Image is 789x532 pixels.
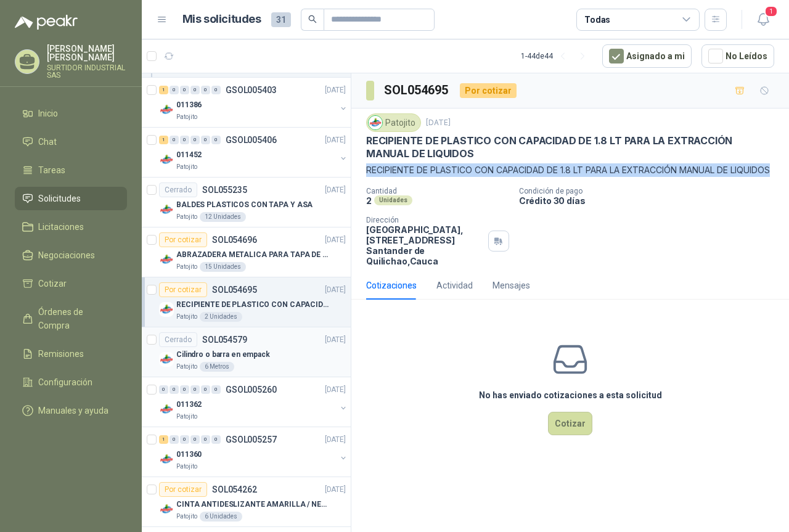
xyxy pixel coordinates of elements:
[15,243,127,267] a: Negociaciones
[159,133,348,172] a: 1 0 0 0 0 0 GSOL005406[DATE] Company Logo011452Patojito
[15,15,78,30] img: Logo peakr
[38,404,108,417] span: Manuales y ayuda
[15,215,127,239] a: Licitaciones
[176,212,197,222] p: Patojito
[176,412,197,422] p: Patojito
[211,86,221,94] div: 0
[584,13,610,27] div: Todas
[176,112,197,122] p: Patojito
[176,349,270,361] p: Cilindro o barra en empack
[170,136,179,144] div: 0
[176,399,202,411] p: 011362
[159,435,168,444] div: 1
[212,285,257,294] p: SOL054695
[176,199,313,211] p: BALDES PLASTICOS CON TAPA Y ASA
[176,162,197,172] p: Patojito
[159,86,168,94] div: 1
[142,178,351,227] a: CerradoSOL055235[DATE] Company LogoBALDES PLASTICOS CON TAPA Y ASAPatojito12 Unidades
[200,512,242,522] div: 6 Unidades
[15,272,127,295] a: Cotizar
[325,134,346,146] p: [DATE]
[201,435,210,444] div: 0
[366,279,417,292] div: Cotizaciones
[201,385,210,394] div: 0
[384,81,450,100] h3: SOL054695
[200,212,246,222] div: 12 Unidades
[15,187,127,210] a: Solicitudes
[15,130,127,153] a: Chat
[201,136,210,144] div: 0
[212,235,257,244] p: SOL054696
[701,44,774,68] button: No Leídos
[190,385,200,394] div: 0
[170,435,179,444] div: 0
[38,163,65,177] span: Tareas
[159,382,348,422] a: 0 0 0 0 0 0 GSOL005260[DATE] Company Logo011362Patojito
[176,499,330,510] p: CINTA ANTIDESLIZANTE AMARILLA / NEGRA
[190,435,200,444] div: 0
[308,15,317,23] span: search
[366,187,509,195] p: Cantidad
[200,262,246,272] div: 15 Unidades
[159,182,197,197] div: Cerrado
[47,44,127,62] p: [PERSON_NAME] [PERSON_NAME]
[159,385,168,394] div: 0
[366,163,774,177] p: RECIPIENTE DE PLASTICO CON CAPACIDAD DE 1.8 LT PARA LA EXTRACCIÓN MANUAL DE LIQUIDOS
[436,279,473,292] div: Actividad
[159,202,174,217] img: Company Logo
[176,312,197,322] p: Patojito
[38,248,95,262] span: Negociaciones
[212,485,257,494] p: SOL054262
[200,362,234,372] div: 6 Metros
[521,46,592,66] div: 1 - 44 de 44
[142,227,351,277] a: Por cotizarSOL054696[DATE] Company LogoABRAZADERA METALICA PARA TAPA DE TAMBOR DE PLASTICO DE 50 ...
[325,484,346,496] p: [DATE]
[325,234,346,246] p: [DATE]
[176,449,202,460] p: 011360
[366,216,483,224] p: Dirección
[180,435,189,444] div: 0
[159,482,207,497] div: Por cotizar
[190,136,200,144] div: 0
[180,385,189,394] div: 0
[159,452,174,467] img: Company Logo
[38,135,57,149] span: Chat
[176,299,330,311] p: RECIPIENTE DE PLASTICO CON CAPACIDAD DE 1.8 LT PARA LA EXTRACCIÓN MANUAL DE LIQUIDOS
[602,44,692,68] button: Asignado a mi
[176,149,202,161] p: 011452
[366,134,774,161] p: RECIPIENTE DE PLASTICO CON CAPACIDAD DE 1.8 LT PARA LA EXTRACCIÓN MANUAL DE LIQUIDOS
[182,10,261,28] h1: Mis solicitudes
[426,117,451,129] p: [DATE]
[15,158,127,182] a: Tareas
[374,195,412,205] div: Unidades
[142,327,351,377] a: CerradoSOL054579[DATE] Company LogoCilindro o barra en empackPatojito6 Metros
[15,300,127,337] a: Órdenes de Compra
[202,186,247,194] p: SOL055235
[226,86,277,94] p: GSOL005403
[202,335,247,344] p: SOL054579
[226,136,277,144] p: GSOL005406
[211,385,221,394] div: 0
[142,277,351,327] a: Por cotizarSOL054695[DATE] Company LogoRECIPIENTE DE PLASTICO CON CAPACIDAD DE 1.8 LT PARA LA EXT...
[752,9,774,31] button: 1
[211,435,221,444] div: 0
[38,107,58,120] span: Inicio
[325,284,346,296] p: [DATE]
[176,262,197,272] p: Patojito
[159,432,348,472] a: 1 0 0 0 0 0 GSOL005257[DATE] Company Logo011360Patojito
[159,352,174,367] img: Company Logo
[519,187,784,195] p: Condición de pago
[201,86,210,94] div: 0
[366,224,483,266] p: [GEOGRAPHIC_DATA], [STREET_ADDRESS] Santander de Quilichao , Cauca
[38,277,67,290] span: Cotizar
[176,362,197,372] p: Patojito
[180,136,189,144] div: 0
[226,435,277,444] p: GSOL005257
[325,434,346,446] p: [DATE]
[366,195,372,206] p: 2
[369,116,382,129] img: Company Logo
[325,384,346,396] p: [DATE]
[47,64,127,79] p: SURTIDOR INDUSTRIAL SAS
[15,342,127,366] a: Remisiones
[15,102,127,125] a: Inicio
